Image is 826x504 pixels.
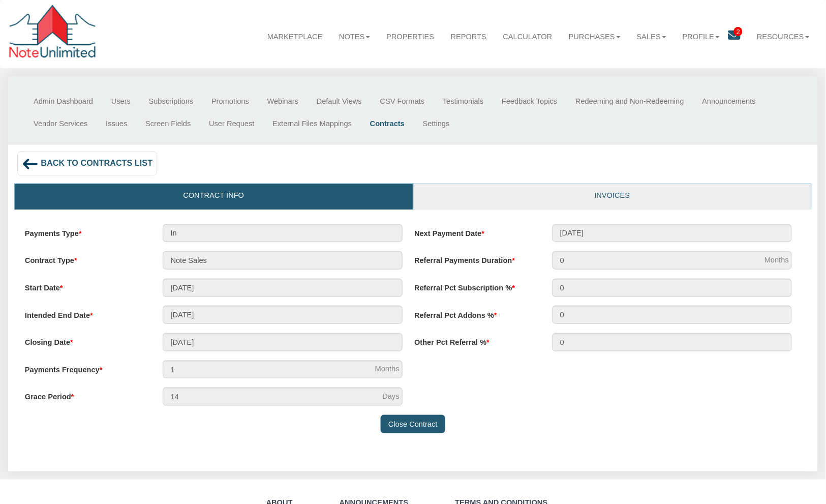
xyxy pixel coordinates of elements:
a: Properties [378,23,442,50]
a: Profile [675,23,728,50]
a: Feedback Topics [493,90,566,112]
a: Purchases [561,23,629,50]
span: Back to contracts list [41,159,152,168]
input: Close Contract [381,415,445,433]
label: Closing Date [25,333,154,348]
a: Contracts [361,112,414,135]
a: Settings [414,112,459,135]
label: Contract Type [25,251,154,266]
a: Admin Dashboard [24,90,102,112]
a: Marketplace [259,23,331,50]
a: Announcements [693,90,765,112]
a: Webinars [258,90,308,112]
a: Default Views [308,90,371,112]
label: Payments Frequency [25,361,154,375]
label: Start Date [25,279,154,293]
a: User Request [200,112,263,135]
a: Issues [97,112,136,135]
a: Reports [443,23,495,50]
label: Referral Pct Subscription % [414,279,543,293]
a: Screen Fields [136,112,200,135]
a: Subscriptions [140,90,202,112]
label: Referral Payments Duration [414,251,543,266]
a: Resources [749,23,817,50]
img: back_arrow_left_icon.svg [22,156,39,172]
a: Redeeming and Non-Redeeming [567,90,693,112]
a: Calculator [495,23,561,50]
a: Invoices [414,184,811,210]
a: CSV Formats [371,90,434,112]
a: Promotions [202,90,258,112]
label: Grace Period [25,388,154,402]
a: 2 [728,23,749,51]
label: Other Pct Referral % [414,333,543,348]
label: Referral Pct Addons % [414,306,543,320]
a: Testimonials [434,90,493,112]
label: Payments Type [25,224,154,239]
a: Contract Info [15,184,412,210]
a: Notes [331,23,378,50]
a: Vendor Services [24,112,97,135]
a: External Files Mappings [263,112,361,135]
a: Sales [629,23,675,50]
a: Users [102,90,140,112]
label: Next Payment Date [414,224,543,239]
label: Intended End Date [25,306,154,320]
span: 2 [734,27,743,36]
